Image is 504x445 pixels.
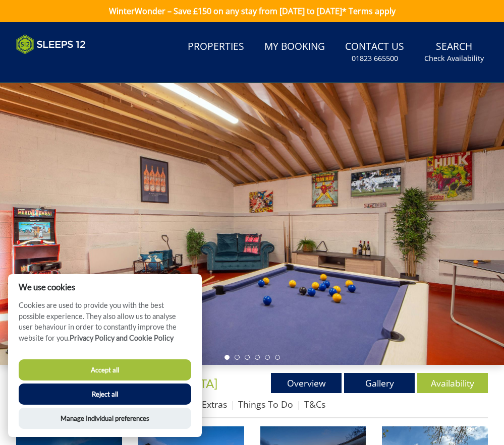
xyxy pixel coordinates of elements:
a: Contact Us01823 665500 [341,36,408,69]
a: Overview [271,373,342,393]
p: Cookies are used to provide you with the best possible experience. They also allow us to analyse ... [8,300,202,351]
h2: We use cookies [8,282,202,292]
a: Availability [417,373,488,393]
a: Things To Do [238,398,293,410]
a: Extras [202,398,227,410]
a: T&Cs [304,398,325,410]
a: Gallery [344,373,415,393]
a: SearchCheck Availability [420,36,488,69]
small: 01823 665500 [352,53,398,63]
button: Reject all [19,384,191,405]
img: Sleeps 12 [16,34,86,54]
iframe: Customer reviews powered by Trustpilot [11,60,117,69]
small: Check Availability [424,53,484,63]
button: Manage Individual preferences [19,408,191,429]
a: My Booking [260,36,329,58]
a: Properties [184,36,248,58]
a: Privacy Policy and Cookie Policy [70,334,174,342]
button: Accept all [19,359,191,380]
